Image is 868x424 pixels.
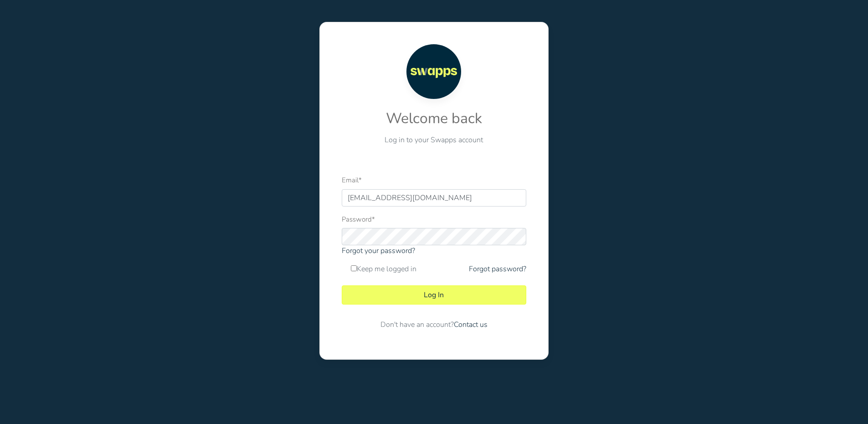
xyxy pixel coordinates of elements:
h2: Welcome back [342,110,526,127]
button: Log In [342,285,526,305]
input: Email address [342,189,526,207]
input: Keep me logged in [351,265,357,271]
p: Log in to your Swapps account [342,134,526,145]
img: Swapps logo [406,44,461,99]
a: Contact us [454,320,488,330]
a: Forgot your password? [342,246,415,256]
label: Password [342,214,375,225]
a: Forgot password? [469,264,526,274]
label: Email [342,175,362,186]
label: Keep me logged in [351,264,416,274]
p: Don't have an account? [342,319,526,330]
